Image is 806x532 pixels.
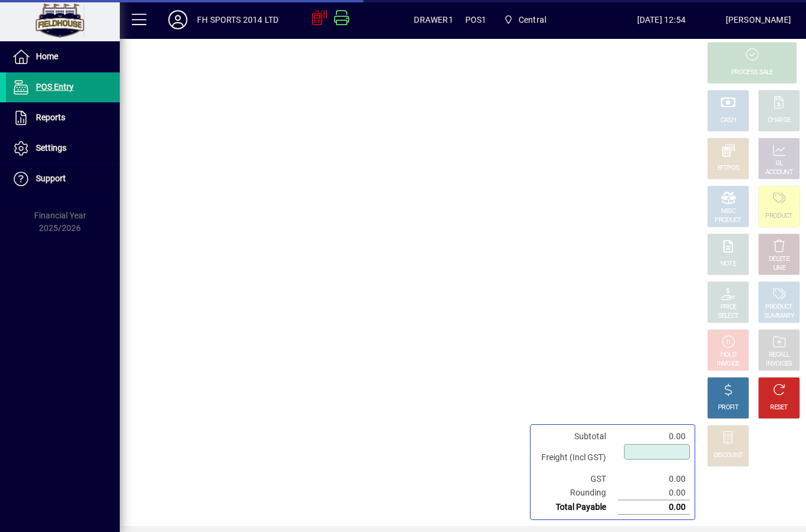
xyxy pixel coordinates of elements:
div: PROFIT [718,403,738,412]
div: LINE [773,264,785,273]
div: RECALL [769,351,790,360]
div: PRODUCT [714,216,741,225]
td: Freight (Incl GST) [535,443,618,472]
a: Settings [6,133,120,163]
div: SELECT [718,312,739,321]
span: Reports [36,113,65,122]
div: [PERSON_NAME] [726,10,791,29]
div: RESET [770,403,788,412]
div: ACCOUNT [765,168,793,177]
div: PROCESS SALE [731,68,773,77]
div: CHARGE [768,116,791,125]
span: [DATE] 12:54 [597,10,726,29]
td: Subtotal [535,430,618,443]
button: Profile [159,9,197,31]
div: SUMMARY [764,312,794,321]
td: Total Payable [535,500,618,515]
td: Rounding [535,486,618,500]
td: 0.00 [618,500,690,515]
td: 0.00 [618,486,690,500]
div: INVOICES [766,360,792,369]
div: EFTPOS [717,164,740,173]
span: Settings [36,143,66,153]
div: PRODUCT [765,212,792,221]
div: FH SPORTS 2014 LTD [197,10,278,29]
div: PRODUCT [765,303,792,312]
div: DISCOUNT [714,451,743,460]
a: Support [6,164,120,194]
div: PRICE [720,303,737,312]
div: GL [775,159,783,168]
div: NOTE [720,260,736,269]
td: GST [535,472,618,486]
span: DRAWER1 [414,10,453,29]
span: Central [498,9,551,31]
span: POS Entry [36,82,74,92]
div: INVOICE [717,360,739,369]
div: DELETE [769,255,789,264]
a: Home [6,42,120,72]
td: 0.00 [618,472,690,486]
span: Home [36,51,58,61]
td: 0.00 [618,430,690,443]
a: Reports [6,103,120,133]
div: HOLD [720,351,736,360]
div: MISC [721,207,735,216]
div: CASH [720,116,736,125]
span: POS1 [465,10,487,29]
span: Central [519,10,546,29]
span: Support [36,174,66,183]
